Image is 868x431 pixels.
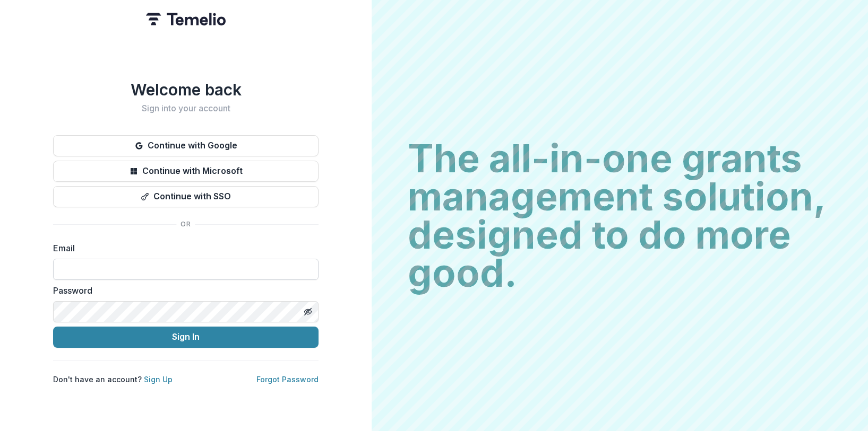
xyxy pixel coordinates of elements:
a: Forgot Password [256,375,319,384]
img: Temelio [146,13,226,25]
button: Continue with Google [53,135,319,156]
button: Toggle password visibility [299,303,316,320]
a: Sign Up [144,375,173,384]
label: Password [53,284,312,297]
label: Email [53,242,312,254]
button: Sign In [53,327,319,348]
h1: Welcome back [53,80,319,99]
button: Continue with SSO [53,186,319,207]
button: Continue with Microsoft [53,161,319,182]
p: Don't have an account? [53,374,173,385]
h2: Sign into your account [53,103,319,113]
